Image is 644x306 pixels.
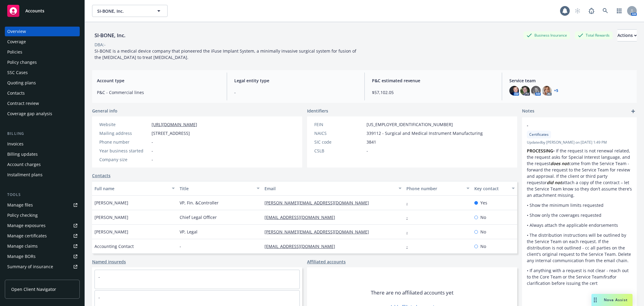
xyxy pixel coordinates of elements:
span: P&C estimated revenue [372,77,495,84]
div: Phone number [99,139,149,145]
div: Total Rewards [575,31,613,39]
div: Year business started [99,148,149,154]
span: Legal entity type [234,77,357,84]
div: Drag to move [591,294,599,306]
img: photo [542,86,552,96]
a: [EMAIL_ADDRESS][DOMAIN_NAME] [264,214,340,220]
button: Actions [617,29,637,41]
div: Contacts [7,88,25,98]
div: Coverage [7,37,26,47]
div: FEIN [314,121,364,128]
span: $57,102.05 [372,89,495,96]
div: Quoting plans [7,78,36,88]
div: Invoices [7,139,24,149]
a: Contacts [5,88,80,98]
a: Policies [5,47,80,57]
button: Full name [92,181,177,196]
a: Accounts [5,2,80,19]
a: Search [599,5,611,17]
span: - [527,122,616,129]
div: NAICS [314,130,364,136]
a: Installment plans [5,170,80,180]
a: Overview [5,27,80,36]
span: VP, Legal [180,229,197,235]
span: Yes [480,200,487,206]
a: Manage claims [5,241,80,251]
div: Business Insurance [524,31,570,39]
button: Nova Assist [591,294,633,306]
span: - [152,148,153,154]
button: SI-BONE, Inc. [92,5,168,17]
span: [US_EMPLOYER_IDENTIFICATION_NUMBER] [367,121,453,128]
span: No [480,243,486,249]
a: Manage BORs [5,252,80,261]
a: add [630,108,637,115]
a: - [98,274,100,280]
span: Open Client Navigator [11,286,56,292]
button: Key contact [472,181,517,196]
a: Named insureds [92,259,126,265]
a: Policy checking [5,210,80,220]
div: Mailing address [99,130,149,136]
span: No [480,229,486,235]
a: Manage exposures [5,221,80,230]
span: - [234,89,357,96]
a: Coverage gap analysis [5,109,80,119]
p: • Show only the coverages requested [527,212,632,218]
span: 3841 [367,139,376,145]
span: Service team [509,77,632,84]
div: Actions [617,30,637,41]
img: photo [509,86,519,96]
a: Billing updates [5,149,80,159]
strong: PROCESSING [527,148,553,154]
span: Accounts [25,8,44,13]
a: Manage certificates [5,231,80,241]
div: Policy checking [7,210,38,220]
button: Phone number [404,181,472,196]
div: Manage files [7,200,33,210]
a: - [406,200,413,206]
span: 339112 - Surgical and Medical Instrument Manufacturing [367,130,483,136]
div: Manage certificates [7,231,47,241]
span: Updated by [PERSON_NAME] on [DATE] 1:49 PM [527,140,632,145]
div: Contract review [7,99,39,108]
span: Nova Assist [604,297,628,302]
a: Manage files [5,200,80,210]
a: - [406,214,413,220]
a: Start snowing [572,5,584,17]
div: Policy changes [7,57,37,67]
a: - [406,243,413,249]
div: Billing updates [7,149,38,159]
span: Identifiers [307,108,328,114]
span: [PERSON_NAME] [95,214,128,220]
a: [PERSON_NAME][EMAIL_ADDRESS][DOMAIN_NAME] [264,229,374,235]
div: Installment plans [7,170,43,180]
em: did not [547,180,562,185]
span: [PERSON_NAME] [95,229,128,235]
div: Key contact [474,185,508,192]
div: DBA: - [95,41,106,48]
span: No [480,214,486,220]
a: - [406,229,413,235]
span: P&C - Commercial lines [97,89,219,96]
span: There are no affiliated accounts yet [371,289,453,296]
div: SSC Cases [7,68,28,77]
span: Account type [97,77,219,84]
p: • Always attach the applicable endorsements [527,222,632,228]
div: Email [264,185,395,192]
div: Phone number [406,185,463,192]
span: [STREET_ADDRESS] [152,130,190,136]
span: General info [92,108,117,114]
span: Accounting Contact [95,243,134,249]
em: does not [550,161,569,166]
a: +5 [554,89,558,93]
span: - [152,139,153,145]
div: Summary of insurance [7,262,53,272]
div: Manage claims [7,241,38,251]
a: Coverage [5,37,80,47]
a: Report a Bug [585,5,598,17]
a: SSC Cases [5,68,80,77]
div: Title [180,185,253,192]
div: Full name [95,185,168,192]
